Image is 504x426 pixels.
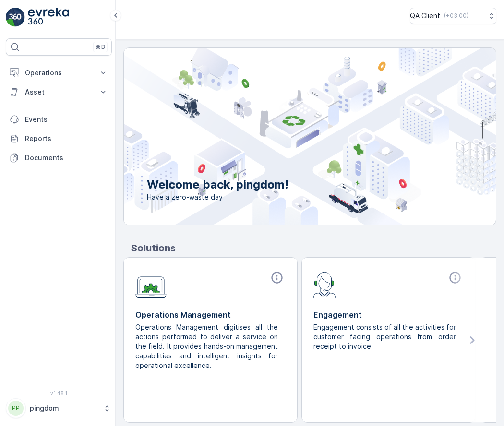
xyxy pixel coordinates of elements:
p: pingdom [30,403,98,413]
div: PP [8,401,24,416]
a: Events [6,110,112,129]
p: Documents [25,153,108,163]
p: Engagement [313,309,464,320]
p: Welcome back, pingdom! [147,177,288,192]
img: city illustration [81,48,496,225]
p: Operations [25,68,93,78]
a: Documents [6,148,112,167]
span: Have a zero-waste day [147,192,288,202]
img: logo_light-DOdMpM7g.png [28,8,69,27]
p: QA Client [410,11,440,21]
p: ( +03:00 ) [444,12,468,20]
p: ⌘B [96,43,105,51]
p: Reports [25,134,108,143]
img: module-icon [313,271,336,298]
p: Asset [25,87,93,97]
img: module-icon [135,271,167,298]
button: Operations [6,63,112,83]
p: Solutions [131,241,496,255]
a: Reports [6,129,112,148]
button: PPpingdom [6,398,112,418]
img: logo [6,8,25,27]
p: Operations Management [135,309,286,320]
p: Engagement consists of all the activities for customer facing operations from order receipt to in... [313,322,456,351]
p: Operations Management digitises all the actions performed to deliver a service on the field. It p... [135,322,278,370]
p: Events [25,115,108,124]
span: v 1.48.1 [6,390,112,396]
button: Asset [6,83,112,102]
button: QA Client(+03:00) [410,8,496,24]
